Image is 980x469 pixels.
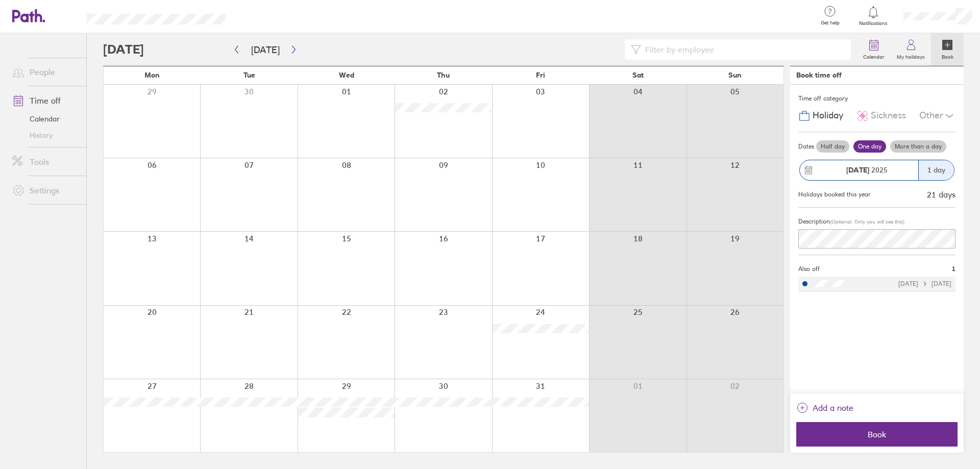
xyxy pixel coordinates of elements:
[853,140,886,153] label: One day
[857,51,891,60] label: Calendar
[846,165,869,175] strong: [DATE]
[144,71,160,79] span: Mon
[632,71,644,79] span: Sat
[4,111,86,127] a: Calendar
[918,160,954,180] div: 1 day
[243,41,288,58] button: [DATE]
[816,140,849,153] label: Half day
[952,265,955,273] span: 1
[4,90,86,111] a: Time off
[813,110,843,121] span: Holiday
[796,71,842,79] div: Book time off
[4,152,86,172] a: Tools
[846,166,888,174] span: 2025
[927,190,955,199] div: 21 days
[830,218,904,225] span: (Optional. Only you will see this)
[536,71,545,79] span: Fri
[796,400,853,416] button: Add a note
[857,20,890,27] span: Notifications
[871,110,906,121] span: Sickness
[890,140,946,153] label: More than a day
[4,180,86,201] a: Settings
[931,33,964,66] a: Book
[857,33,891,66] a: Calendar
[898,280,951,287] div: [DATE] [DATE]
[936,51,960,60] label: Book
[798,143,814,150] span: Dates
[796,422,958,447] button: Book
[339,71,354,79] span: Wed
[728,71,742,79] span: Sun
[891,33,931,66] a: My holidays
[4,127,86,143] a: History
[243,71,255,79] span: Tue
[814,20,847,26] span: Get help
[798,191,871,198] div: Holidays booked this year
[798,217,830,225] span: Description
[641,40,845,59] input: Filter by employee
[919,106,955,126] div: Other
[4,62,86,82] a: People
[798,265,820,273] span: Also off
[798,155,955,186] button: [DATE] 20251 day
[803,430,950,439] span: Book
[857,5,890,27] a: Notifications
[798,91,955,106] div: Time off category
[813,400,853,416] span: Add a note
[437,71,450,79] span: Thu
[891,51,931,60] label: My holidays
